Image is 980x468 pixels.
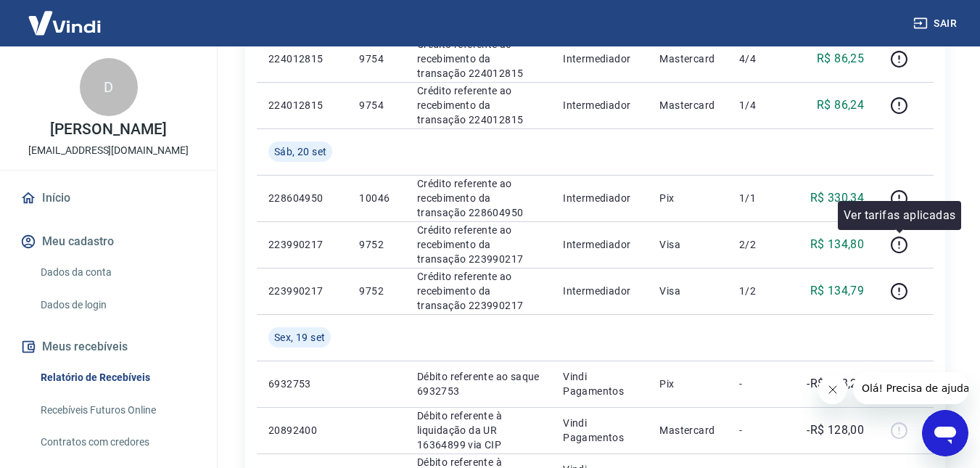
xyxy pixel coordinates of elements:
[35,427,199,457] a: Contratos com credores
[359,284,393,298] p: 9752
[853,372,968,404] iframe: Mensagem da empresa
[417,409,540,452] p: Débito referente à liquidação da UR 16364899 via CIP
[818,375,847,404] iframe: Fechar mensagem
[563,284,636,298] p: Intermediador
[659,284,716,298] p: Visa
[817,97,864,114] p: R$ 86,24
[268,98,336,112] p: 224012815
[17,1,112,45] img: Vindi
[274,144,326,159] span: Sáb, 20 set
[810,282,865,300] p: R$ 134,79
[417,37,540,81] p: Crédito referente ao recebimento da transação 224012815
[563,369,636,398] p: Vindi Pagamentos
[417,176,540,220] p: Crédito referente ao recebimento da transação 228604950
[659,423,716,438] p: Mastercard
[739,377,782,391] p: -
[50,122,166,137] p: [PERSON_NAME]
[739,191,782,205] p: 1/1
[810,236,865,253] p: R$ 134,80
[268,377,336,391] p: 6932753
[563,191,636,205] p: Intermediador
[35,290,199,320] a: Dados de login
[17,331,199,363] button: Meus recebíveis
[35,363,199,393] a: Relatório de Recebíveis
[417,269,540,313] p: Crédito referente ao recebimento da transação 223990217
[659,191,716,205] p: Pix
[268,237,336,252] p: 223990217
[17,182,199,214] a: Início
[268,52,336,66] p: 224012815
[359,52,393,66] p: 9754
[810,189,865,207] p: R$ 330,34
[35,395,199,425] a: Recebíveis Futuros Online
[563,416,636,445] p: Vindi Pagamentos
[659,377,716,391] p: Pix
[268,284,336,298] p: 223990217
[268,191,336,205] p: 228604950
[359,191,393,205] p: 10046
[417,223,540,266] p: Crédito referente ao recebimento da transação 223990217
[359,237,393,252] p: 9752
[9,10,122,22] span: Olá! Precisa de ajuda?
[807,375,864,393] p: -R$ 533,20
[563,52,636,66] p: Intermediador
[739,423,782,438] p: -
[844,207,955,224] p: Ver tarifas aplicadas
[28,143,189,158] p: [EMAIL_ADDRESS][DOMAIN_NAME]
[910,10,963,37] button: Sair
[274,330,325,345] span: Sex, 19 set
[659,52,716,66] p: Mastercard
[739,237,782,252] p: 2/2
[739,284,782,298] p: 1/2
[268,423,336,438] p: 20892400
[659,98,716,112] p: Mastercard
[659,237,716,252] p: Visa
[417,369,540,398] p: Débito referente ao saque 6932753
[359,98,393,112] p: 9754
[739,52,782,66] p: 4/4
[807,422,864,439] p: -R$ 128,00
[417,83,540,127] p: Crédito referente ao recebimento da transação 224012815
[817,50,864,67] p: R$ 86,25
[739,98,782,112] p: 1/4
[563,237,636,252] p: Intermediador
[563,98,636,112] p: Intermediador
[80,58,138,116] div: D
[17,226,199,258] button: Meu cadastro
[922,410,968,456] iframe: Botão para abrir a janela de mensagens
[35,258,199,287] a: Dados da conta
